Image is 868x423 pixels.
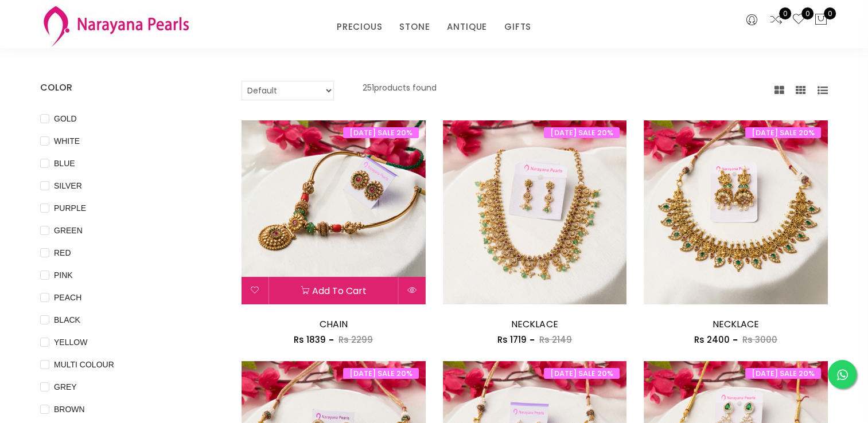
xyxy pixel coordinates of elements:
span: SILVER [49,179,87,192]
button: 0 [814,13,828,28]
span: Rs 2149 [539,334,572,346]
span: BLACK [49,314,85,326]
a: NECKLACE [511,318,558,331]
p: 251 products found [363,81,437,100]
a: ANTIQUE [447,18,487,36]
a: NECKLACE [713,318,759,331]
span: PEACH [49,291,86,304]
button: Add to wishlist [242,277,268,304]
a: STONE [399,18,430,36]
span: [DATE] SALE 20% [343,368,419,379]
span: PINK [49,269,77,281]
a: GIFTS [504,18,531,36]
span: Rs 2400 [694,334,730,346]
button: Quick View [399,277,426,304]
a: 0 [792,13,805,28]
span: [DATE] SALE 20% [544,368,620,379]
span: RED [49,246,76,259]
span: BLUE [49,157,80,170]
span: Rs 2299 [338,334,373,346]
span: 0 [779,7,791,19]
span: 0 [801,7,813,19]
span: PURPLE [49,202,91,214]
span: GREEN [49,224,87,237]
h4: COLOR [40,81,207,95]
a: PRECIOUS [337,18,382,36]
span: YELLOW [49,336,92,348]
span: GOLD [49,112,81,125]
span: WHITE [49,135,84,147]
span: 0 [824,7,836,19]
a: CHAIN [320,318,348,331]
span: BROWN [49,403,89,416]
span: Rs 1839 [294,334,326,346]
span: Rs 1719 [497,334,527,346]
span: [DATE] SALE 20% [745,368,821,379]
span: [DATE] SALE 20% [343,127,419,138]
span: Rs 3000 [742,334,777,346]
span: MULTI COLOUR [49,358,119,371]
span: GREY [49,381,81,393]
span: [DATE] SALE 20% [745,127,821,138]
span: [DATE] SALE 20% [544,127,620,138]
a: 0 [769,13,783,28]
button: Add to cart [269,277,398,304]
